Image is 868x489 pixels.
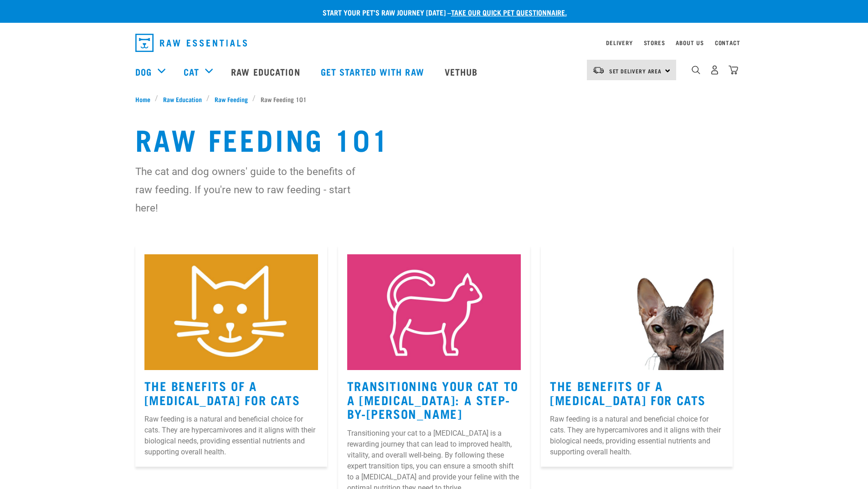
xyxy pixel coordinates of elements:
p: The cat and dog owners' guide to the benefits of raw feeding. If you're new to raw feeding - star... [135,162,375,217]
h1: Raw Feeding 101 [135,122,733,155]
a: Transitioning Your Cat to a [MEDICAL_DATA]: A Step-by-[PERSON_NAME] [347,382,519,417]
a: Raw Education [222,53,311,90]
a: Home [135,94,155,104]
span: Raw Feeding [215,94,248,104]
img: user.png [710,65,719,75]
img: Instagram_Core-Brand_Wildly-Good-Nutrition-2.jpg [144,254,318,370]
a: Cat [184,65,199,78]
a: Raw Feeding [210,94,252,104]
a: take our quick pet questionnaire. [451,10,567,14]
img: Instagram_Core-Brand_Wildly-Good-Nutrition-13.jpg [347,254,521,370]
nav: breadcrumbs [135,94,733,104]
img: van-moving.png [592,66,605,74]
img: home-icon@2x.png [729,65,738,75]
a: Vethub [436,53,489,90]
p: Raw feeding is a natural and beneficial choice for cats. They are hypercarnivores and it aligns w... [144,414,318,458]
a: About Us [676,41,704,44]
img: Raw Essentials Logo [135,34,247,52]
span: Raw Education [163,94,202,104]
a: Get started with Raw [312,53,436,90]
a: The Benefits Of A [MEDICAL_DATA] For Cats [144,382,300,403]
a: Raw Education [158,94,206,104]
span: Set Delivery Area [609,69,662,72]
p: Raw feeding is a natural and beneficial choice for cats. They are hypercarnivores and it aligns w... [550,414,724,458]
a: Contact [715,41,740,44]
span: Home [135,94,150,104]
nav: dropdown navigation [128,30,740,56]
a: Dog [135,65,152,78]
img: home-icon-1@2x.png [692,66,700,74]
a: Delivery [606,41,632,44]
a: Stores [644,41,665,44]
img: Raw-Essentials-Website-Banners-Sphinx.jpg [550,254,724,370]
a: The Benefits Of A [MEDICAL_DATA] For Cats [550,382,706,403]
